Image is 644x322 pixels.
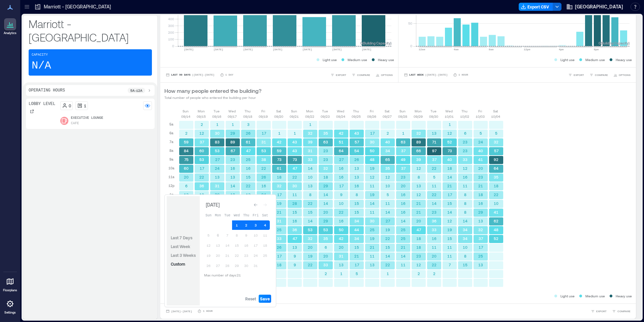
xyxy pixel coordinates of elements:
[370,175,375,179] text: 12
[416,184,421,188] text: 13
[478,140,483,144] text: 24
[429,114,438,119] p: 09/30
[241,220,251,230] button: 2
[401,140,406,144] text: 63
[302,48,312,51] text: [DATE]
[215,149,220,153] text: 53
[184,157,189,162] text: 75
[352,114,361,119] p: 09/25
[278,131,281,135] text: 1
[370,184,375,188] text: 11
[306,108,313,114] p: Mon
[3,288,17,292] p: Floorplans
[589,308,608,315] button: EXPORT
[169,122,173,127] p: 5a
[32,59,51,73] p: N/A
[261,149,266,153] text: 53
[261,157,266,162] text: 38
[232,220,241,230] button: 1
[164,308,193,315] button: [DATE]-[DATE]
[370,108,374,114] p: Fri
[215,192,220,197] text: 20
[448,149,452,153] text: 73
[493,108,498,114] p: Sat
[185,131,188,135] text: 2
[463,166,468,170] text: 12
[463,140,468,144] text: 23
[336,73,346,77] span: EXPORT
[402,72,449,78] button: Last Week |[DATE]-[DATE]
[416,166,421,170] text: 12
[463,175,468,179] text: 16
[378,57,394,62] p: Heavy use
[494,175,498,179] text: 35
[353,108,359,114] p: Thu
[354,157,359,162] text: 26
[246,140,251,144] text: 61
[323,175,328,179] text: 18
[458,73,468,77] p: 1 Hour
[385,175,390,179] text: 12
[251,220,260,230] button: 3
[200,140,204,144] text: 37
[339,157,344,162] text: 27
[199,184,204,188] text: 36
[184,175,189,179] text: 20
[247,122,250,127] text: 3
[370,140,375,144] text: 30
[243,114,252,119] p: 09/18
[401,157,406,162] text: 49
[169,251,197,259] button: Last 3 Weeks
[463,149,468,153] text: 23
[323,184,328,188] text: 29
[463,184,468,188] text: 11
[478,175,483,179] text: 23
[476,114,485,119] p: 10/03
[432,140,437,144] text: 71
[274,114,283,119] p: 09/20
[164,72,216,78] button: Last 90 Days |[DATE]-[DATE]
[251,200,260,210] button: Go to previous month
[32,52,48,58] p: Capacity
[168,17,174,21] tspan: 400
[398,114,407,119] p: 09/28
[261,184,266,188] text: 16
[215,175,220,179] text: 13
[199,157,204,162] text: 53
[322,108,328,114] p: Tue
[246,175,251,179] text: 15
[478,149,483,153] text: 40
[230,131,235,135] text: 29
[292,175,297,179] text: 22
[171,310,192,313] span: [DATE] - [DATE]
[418,175,420,179] text: 8
[323,140,328,144] text: 63
[323,166,328,170] text: 32
[185,184,188,188] text: 6
[416,157,421,162] text: 39
[385,184,390,188] text: 10
[198,108,205,114] p: Mon
[432,149,437,153] text: 97
[416,131,421,135] text: 32
[199,175,204,179] text: 22
[385,166,390,170] text: 35
[416,149,421,153] text: 66
[494,184,498,188] text: 18
[478,166,483,170] text: 20
[230,184,235,188] text: 14
[168,37,174,41] tspan: 100
[2,296,18,317] a: Settings
[292,184,297,188] text: 30
[261,166,266,170] text: 22
[323,57,337,62] p: Light use
[71,115,103,121] p: Executive Lounge
[464,131,466,135] text: 6
[246,184,251,188] text: 22
[171,253,196,258] span: Last 3 Weeks
[308,166,313,170] text: 14
[463,157,468,162] text: 33
[575,3,623,10] span: [GEOGRAPHIC_DATA]
[29,101,55,107] p: Lobby Level
[305,114,314,119] p: 09/22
